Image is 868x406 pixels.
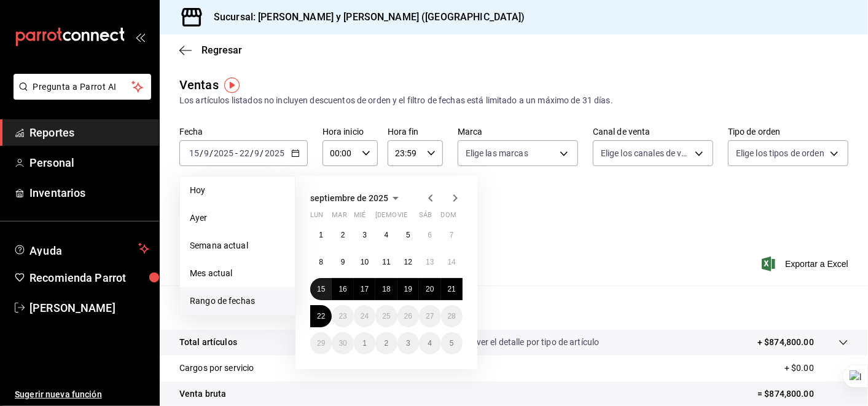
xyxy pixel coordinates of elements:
[382,312,390,320] abbr: 25 de septiembre de 2025
[179,300,848,315] p: Resumen
[29,241,133,256] span: Ayuda
[310,191,403,205] button: septiembre de 2025
[190,295,285,308] span: Rango de fechas
[361,285,369,293] abbr: 17 de septiembre de 2025
[458,128,578,137] label: Marca
[201,44,242,56] span: Regresar
[448,312,456,320] abbr: 28 de septiembre de 2025
[375,332,397,354] button: 2 de octubre de 2025
[179,362,254,375] p: Cargos por servicio
[404,258,412,266] abbr: 12 de septiembre de 2025
[450,339,454,348] abbr: 5 de octubre de 2025
[310,305,332,327] button: 22 de septiembre de 2025
[419,278,440,300] button: 20 de septiembre de 2025
[224,78,240,93] img: Tooltip marker
[310,332,332,354] button: 29 de septiembre de 2025
[135,32,145,42] button: open_drawer_menu
[190,212,285,225] span: Ayer
[341,231,345,239] abbr: 2 de septiembre de 2025
[397,224,419,246] button: 5 de septiembre de 2025
[593,128,713,137] label: Canal de venta
[332,211,346,224] abbr: martes
[29,269,149,286] span: Recomienda Parrot
[354,332,375,354] button: 1 de octubre de 2025
[338,339,346,348] abbr: 30 de septiembre de 2025
[397,332,419,354] button: 3 de octubre de 2025
[448,258,456,266] abbr: 14 de septiembre de 2025
[203,148,209,158] input: --
[362,231,367,239] abbr: 3 de septiembre de 2025
[200,148,203,158] span: /
[332,278,353,300] button: 16 de septiembre de 2025
[426,258,434,266] abbr: 13 de septiembre de 2025
[310,251,332,273] button: 8 de septiembre de 2025
[601,147,690,159] span: Elige los canales de venta
[375,278,397,300] button: 18 de septiembre de 2025
[406,339,410,348] abbr: 3 de octubre de 2025
[264,148,285,158] input: ----
[338,312,346,320] abbr: 23 de septiembre de 2025
[448,285,456,293] abbr: 21 de septiembre de 2025
[419,211,432,224] abbr: sábado
[419,251,440,273] button: 13 de septiembre de 2025
[375,305,397,327] button: 25 de septiembre de 2025
[441,211,456,224] abbr: domingo
[784,362,848,375] p: + $0.00
[33,81,132,94] span: Pregunta a Parrot AI
[428,231,432,239] abbr: 6 de septiembre de 2025
[15,388,149,401] span: Sugerir nueva función
[728,128,848,137] label: Tipo de orden
[354,305,375,327] button: 24 de septiembre de 2025
[190,239,285,252] span: Semana actual
[441,332,463,354] button: 5 de octubre de 2025
[179,336,237,349] p: Total artículos
[332,224,353,246] button: 2 de septiembre de 2025
[189,148,200,158] input: --
[323,128,378,137] label: Hora inicio
[441,305,463,327] button: 28 de septiembre de 2025
[29,124,149,141] span: Reportes
[179,388,226,400] p: Venta bruta
[441,278,463,300] button: 21 de septiembre de 2025
[354,224,375,246] button: 3 de septiembre de 2025
[397,305,419,327] button: 26 de septiembre de 2025
[239,148,250,158] input: --
[764,257,848,271] button: Exportar a Excel
[310,193,388,203] span: septiembre de 2025
[260,148,264,158] span: /
[179,128,308,137] label: Fecha
[375,251,397,273] button: 11 de septiembre de 2025
[361,258,369,266] abbr: 10 de septiembre de 2025
[179,94,848,107] div: Los artículos listados no incluyen descuentos de orden y el filtro de fechas está limitado a un m...
[332,251,353,273] button: 9 de septiembre de 2025
[375,211,448,224] abbr: jueves
[29,300,149,316] span: [PERSON_NAME]
[319,231,323,239] abbr: 1 de septiembre de 2025
[419,332,440,354] button: 4 de octubre de 2025
[190,267,285,280] span: Mes actual
[332,305,353,327] button: 23 de septiembre de 2025
[213,148,234,158] input: ----
[179,44,242,56] button: Regresar
[317,312,325,320] abbr: 22 de septiembre de 2025
[426,285,434,293] abbr: 20 de septiembre de 2025
[441,251,463,273] button: 14 de septiembre de 2025
[362,339,367,348] abbr: 1 de octubre de 2025
[190,184,285,197] span: Hoy
[736,147,824,159] span: Elige los tipos de orden
[235,148,238,158] span: -
[419,224,440,246] button: 6 de septiembre de 2025
[14,74,151,100] button: Pregunta a Parrot AI
[29,154,149,171] span: Personal
[397,211,407,224] abbr: viernes
[406,231,410,239] abbr: 5 de septiembre de 2025
[354,251,375,273] button: 10 de septiembre de 2025
[338,285,346,293] abbr: 16 de septiembre de 2025
[317,285,325,293] abbr: 15 de septiembre de 2025
[310,278,332,300] button: 15 de septiembre de 2025
[250,148,254,158] span: /
[29,185,149,201] span: Inventarios
[757,388,848,400] p: = $874,800.00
